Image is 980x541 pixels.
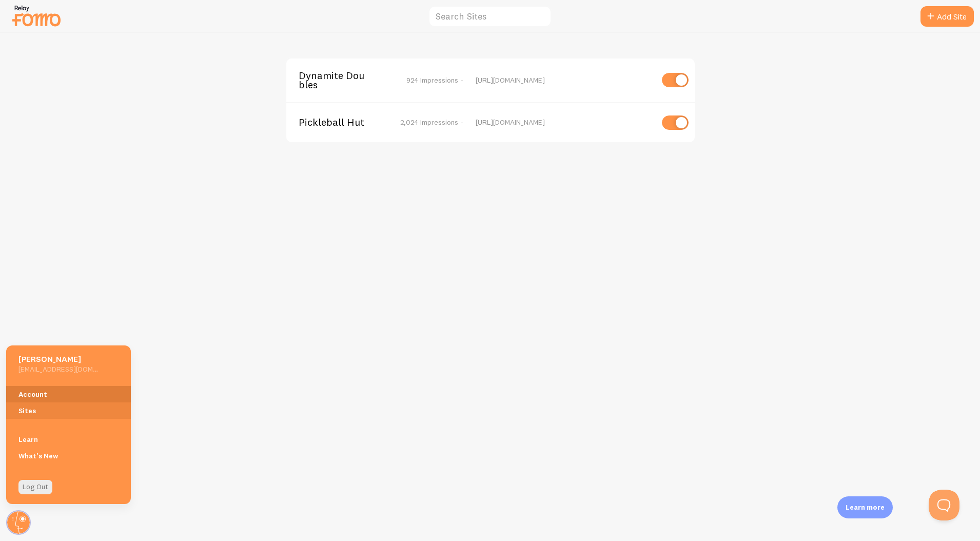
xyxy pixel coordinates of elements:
[299,118,381,127] span: Pickleball Hut
[6,448,131,464] a: What's New
[929,490,959,520] iframe: Help Scout Beacon - Open
[476,118,653,127] div: [URL][DOMAIN_NAME]
[476,75,653,85] div: [URL][DOMAIN_NAME]
[400,118,463,127] span: 2,024 Impressions -
[18,364,98,374] h5: [EMAIL_ADDRESS][DOMAIN_NAME]
[6,386,131,402] a: Account
[406,75,463,85] span: 924 Impressions -
[846,503,885,512] p: Learn more
[18,354,98,364] h5: [PERSON_NAME]
[299,71,381,90] span: Dynamite Doubles
[6,402,131,419] a: Sites
[837,496,893,518] div: Learn more
[11,3,62,29] img: fomo-relay-logo-orange.svg
[18,480,52,494] a: Log Out
[6,431,131,448] a: Learn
